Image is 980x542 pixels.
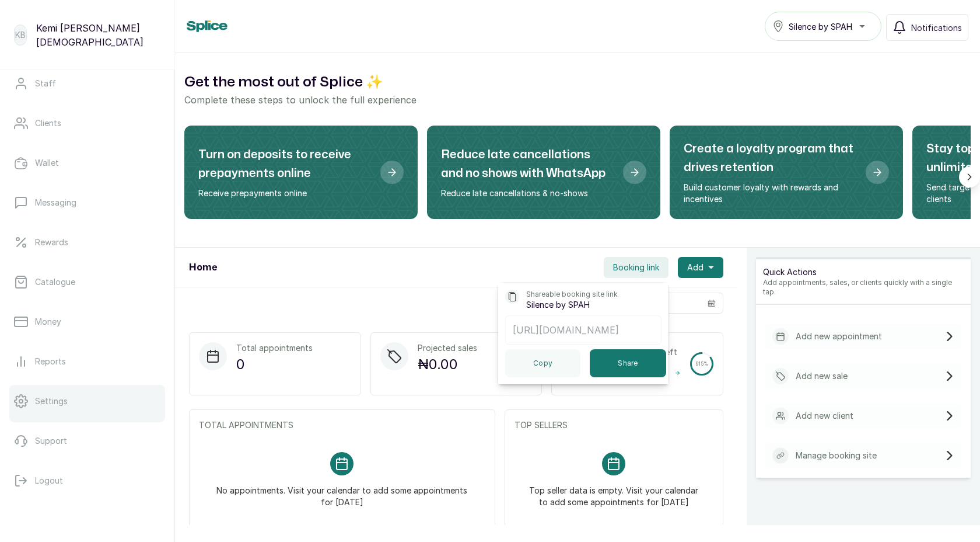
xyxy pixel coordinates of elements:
a: Support [9,425,165,457]
button: Logout [9,464,165,497]
h2: Reduce late cancellations and no shows with WhatsApp [441,145,614,183]
p: Manage booking site [796,450,877,461]
span: Notifications [911,22,962,34]
div: Reduce late cancellations and no shows with WhatsApp [427,126,660,219]
p: Quick Actions [763,266,964,278]
button: Add [678,257,723,278]
span: Add [687,262,703,273]
div: Turn on deposits to receive prepayments online [184,126,418,219]
a: Messaging [9,186,165,219]
p: Kemi [PERSON_NAME][DEMOGRAPHIC_DATA] [36,21,160,49]
a: Wallet [9,147,165,179]
p: Add new appointment [796,331,882,342]
h2: Get the most out of Splice ✨ [184,72,971,93]
p: 0 [236,354,313,375]
p: Add new client [796,410,853,422]
div: Booking link [498,283,668,384]
div: Create a loyalty program that drives retention [670,126,903,219]
p: Add appointments, sales, or clients quickly with a single tap. [763,278,964,297]
span: Silence by SPAH [789,20,852,33]
button: Notifications [886,14,968,41]
p: Logout [35,475,63,487]
p: Receive prepayments online [198,187,371,199]
p: Projected sales [418,342,477,354]
p: Catalogue [35,276,75,288]
p: Reduce late cancellations & no-shows [441,187,614,199]
p: Shareable booking site link [526,290,618,299]
p: Staff [35,78,56,89]
p: Rewards [35,237,68,248]
p: Support [35,435,67,447]
p: Complete these steps to unlock the full experience [184,93,971,107]
p: TOP SELLERS [514,419,713,431]
p: Add new sale [796,370,848,382]
p: Wallet [35,157,59,169]
p: Silence by SPAH [526,299,590,311]
p: Money [35,316,61,328]
a: Money [9,305,165,338]
a: Reports [9,345,165,378]
span: Booking link [613,262,659,273]
a: Clients [9,107,165,140]
a: Catalogue [9,266,165,298]
a: Rewards [9,226,165,259]
p: Reports [35,356,66,367]
span: 915 % [696,362,708,367]
a: Settings [9,385,165,418]
p: Clients [35,117,61,129]
p: [URL][DOMAIN_NAME] [513,323,654,337]
p: TOTAL APPOINTMENTS [199,419,485,431]
p: KB [15,29,26,41]
h2: Turn on deposits to receive prepayments online [198,145,371,183]
p: Total appointments [236,342,313,354]
a: Staff [9,67,165,100]
button: Silence by SPAH [765,12,881,41]
p: Settings [35,395,68,407]
h1: Home [189,260,217,275]
h2: Create a loyalty program that drives retention [684,140,856,177]
button: Booking link [604,257,668,278]
button: Share [590,349,666,377]
p: Build customer loyalty with rewards and incentives [684,182,856,205]
p: ₦0.00 [418,354,477,375]
button: Copy [505,349,580,377]
p: Messaging [35,197,76,209]
svg: calendar [708,299,716,307]
p: No appointments. Visit your calendar to add some appointments for [DATE] [213,475,471,508]
p: Top seller data is empty. Visit your calendar to add some appointments for [DATE] [528,475,699,508]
